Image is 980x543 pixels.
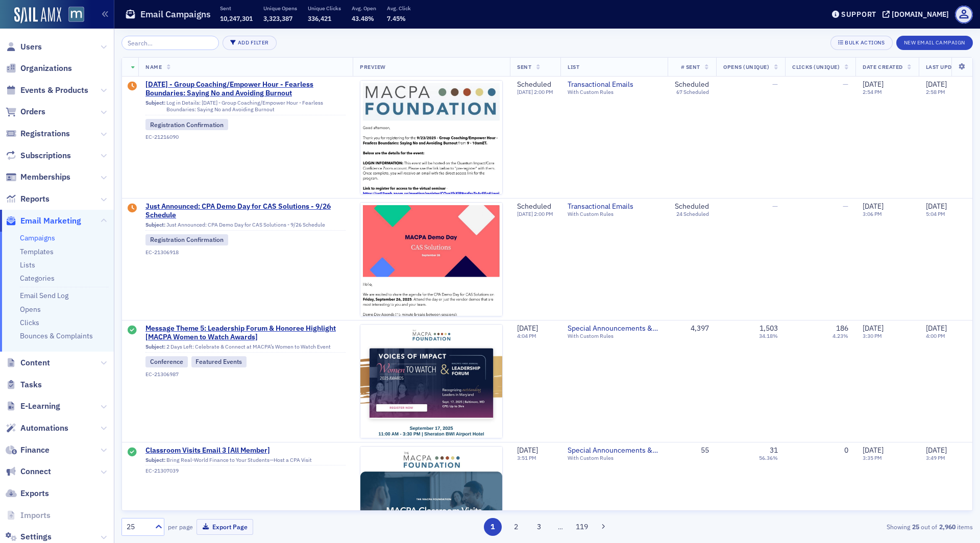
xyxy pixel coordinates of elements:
div: 24 Scheduled [676,211,709,217]
a: Subscriptions [6,150,71,161]
span: Content [20,357,50,368]
span: — [843,202,848,211]
span: Clicks (Unique) [792,63,840,70]
button: Bulk Actions [830,36,892,50]
span: [DATE] [863,202,884,211]
div: Bring Real-World Finance to Your Students—Host a CPA Visit [145,457,346,466]
span: Subject: [145,100,165,113]
img: email-preview-3073.jpeg [360,203,502,519]
p: Unique Clicks [308,5,341,12]
span: [DATE] [863,446,884,455]
span: — [772,202,778,211]
a: Tasks [6,379,42,390]
div: 4,397 [675,324,709,333]
span: Profile [955,6,973,23]
span: 43.48% [352,14,374,22]
span: Email Marketing [20,215,81,227]
button: 119 [573,518,591,536]
div: Sent [128,448,137,458]
a: Content [6,357,50,368]
div: 0 [844,446,848,455]
a: Message Theme 5: Leadership Forum & Honoree Highlight [MACPA Women to Watch Awards] [145,324,346,342]
time: 3:30 PM [863,332,882,339]
span: [DATE] [926,324,947,333]
button: Export Page [197,519,253,535]
span: [DATE] [863,324,884,333]
span: [DATE] [517,88,534,95]
div: EC-21307039 [145,467,346,474]
a: Special Announcements & Special Event Invitations [568,324,660,333]
span: Orders [20,106,45,117]
a: Connect [6,466,51,477]
span: 3,323,387 [263,14,292,22]
a: Users [6,41,42,53]
div: Draft [128,204,137,214]
a: Transactional Emails [568,80,660,89]
a: Clicks [20,318,39,327]
span: — [772,80,778,89]
div: 186 [836,324,848,333]
a: Exports [6,488,49,499]
div: 56.36% [759,455,778,461]
a: Opens [20,305,41,314]
a: Email Send Log [20,291,68,300]
span: Last Updated [926,63,966,70]
time: 2:58 PM [926,88,945,95]
div: With Custom Rules [568,333,660,339]
span: — [843,80,848,89]
div: EC-21216090 [145,134,346,140]
div: 67 Scheduled [676,89,709,95]
span: List [568,63,579,70]
div: 34.18% [759,333,778,339]
p: Unique Opens [263,5,297,12]
span: Memberships [20,171,70,183]
a: Classroom Visits Email 3 [All Member] [145,446,346,455]
span: Settings [20,531,52,542]
a: Categories [20,274,55,283]
div: Featured Events [191,356,247,367]
strong: 25 [910,522,921,531]
span: Subscriptions [20,150,71,161]
input: Search… [121,36,219,50]
a: Settings [6,531,52,542]
img: SailAMX [68,7,84,22]
span: # Sent [681,63,700,70]
a: E-Learning [6,401,60,412]
a: Imports [6,510,51,521]
time: 3:51 PM [517,454,536,461]
span: Automations [20,423,68,434]
div: Just Announced: CPA Demo Day for CAS Solutions - 9/26 Schedule [145,221,346,231]
div: Draft [128,82,137,92]
span: Preview [360,63,386,70]
button: 3 [530,518,548,536]
div: Log in Details: [DATE] - Group Coaching/Empower Hour - Fearless Boundaries: Saying No and Avoidin... [145,100,346,115]
span: Subject: [145,221,165,228]
span: Reports [20,193,50,205]
span: Special Announcements & Special Event Invitations [568,446,660,455]
div: Scheduled [675,202,709,211]
a: Reports [6,193,50,205]
a: [DATE] - Group Coaching/Empower Hour - Fearless Boundaries: Saying No and Avoiding Burnout [145,80,346,98]
div: Support [841,10,876,19]
span: [DATE] [517,446,538,455]
time: 3:49 PM [926,454,945,461]
div: 25 [127,522,149,532]
div: [DOMAIN_NAME] [892,10,949,19]
span: Registrations [20,128,70,139]
a: Automations [6,423,68,434]
a: Transactional Emails [568,202,660,211]
a: SailAMX [14,7,61,23]
span: Users [20,41,42,53]
button: New Email Campaign [896,36,973,50]
span: [DATE] [926,446,947,455]
div: EC-21306987 [145,371,346,378]
a: Registrations [6,128,70,139]
span: [DATE] [517,210,534,217]
span: Sent [517,63,531,70]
